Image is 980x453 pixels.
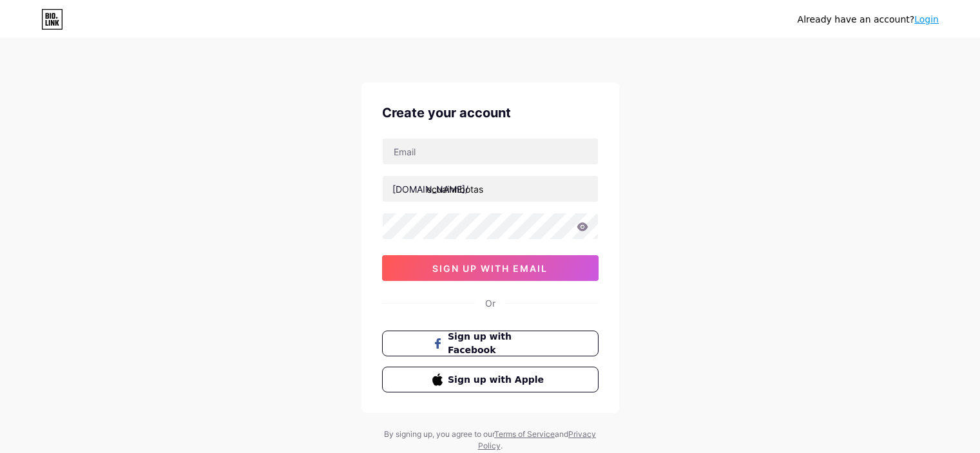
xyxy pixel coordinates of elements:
[485,296,495,310] div: Or
[383,139,598,164] input: Email
[382,367,599,392] button: Sign up with Apple
[392,182,468,196] div: [DOMAIN_NAME]/
[382,103,599,122] div: Create your account
[798,13,939,26] div: Already have an account?
[383,176,598,202] input: username
[382,331,599,356] button: Sign up with Facebook
[448,373,548,387] span: Sign up with Apple
[382,255,599,281] button: sign up with email
[448,330,548,357] span: Sign up with Facebook
[432,263,548,274] span: sign up with email
[914,14,939,24] a: Login
[381,429,600,452] div: By signing up, you agree to our and .
[494,429,555,439] a: Terms of Service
